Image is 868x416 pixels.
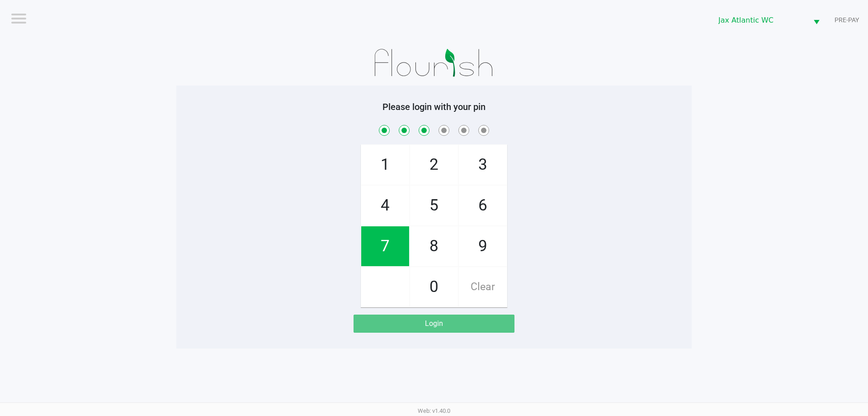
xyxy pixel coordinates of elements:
span: 2 [410,145,458,185]
span: 3 [459,145,507,185]
h5: Please login with your pin [183,101,685,112]
span: PRE-PAY [835,15,859,25]
span: 1 [361,145,409,185]
button: Select [808,10,825,31]
span: Clear [459,267,507,307]
span: Jax Atlantic WC [718,15,802,26]
span: 5 [410,186,458,225]
span: 4 [361,186,409,225]
span: Web: v1.40.0 [418,407,450,414]
span: 7 [361,226,409,266]
span: 9 [459,226,507,266]
span: 0 [410,267,458,307]
span: 6 [459,186,507,225]
span: 8 [410,226,458,266]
